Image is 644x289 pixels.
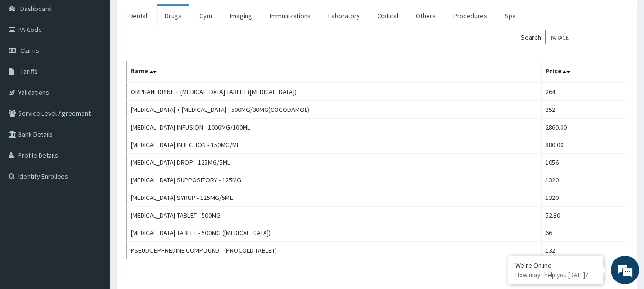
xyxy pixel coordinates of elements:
a: Drugs [157,6,189,26]
a: Gym [192,6,220,26]
a: Spa [497,6,523,26]
td: [MEDICAL_DATA] INJECTION - 150MG/ML [127,136,542,154]
div: Chat with us now [50,53,160,66]
th: Price [542,61,627,83]
td: 880.00 [542,136,627,154]
th: Name [127,61,542,83]
td: 264 [542,83,627,101]
td: [MEDICAL_DATA] DROP - 125MG/5ML [127,154,542,171]
td: 352 [542,101,627,119]
a: Immunizations [262,6,318,26]
textarea: Type your message and hit 'Enter' [5,190,182,223]
td: 1056 [542,154,627,171]
span: Claims [20,46,39,55]
td: [MEDICAL_DATA] TABLET - 500MG [127,207,542,224]
span: Tariffs [20,67,38,76]
td: 52.80 [542,207,627,224]
a: Laboratory [321,6,368,26]
td: [MEDICAL_DATA] SYRUP - 125MG/5ML [127,189,542,207]
span: Dashboard [20,4,51,13]
td: [MEDICAL_DATA] INFUSION - 1000MG/100ML [127,119,542,136]
td: 2860.00 [542,119,627,136]
a: Dental [122,6,155,26]
a: Others [408,6,443,26]
span: We're online! [55,85,132,181]
a: Procedures [446,6,495,26]
td: ORPHANEDRINE + [MEDICAL_DATA] TABLET ([MEDICAL_DATA]) [127,83,542,101]
a: Optical [370,6,406,26]
td: PSEUDOEPHREDINE COMPOUND - (PROCOLD TABLET) [127,242,542,259]
p: How may I help you today? [515,271,596,279]
td: 66 [542,224,627,242]
td: [MEDICAL_DATA] SUPPOSITORY - 125MG [127,171,542,189]
label: Search: [521,30,627,44]
a: Imaging [222,6,260,26]
td: [MEDICAL_DATA] TABLET - 500MG ([MEDICAL_DATA]) [127,224,542,242]
td: [MEDICAL_DATA] + [MEDICAL_DATA] - 500MG/30MG(COCODAMOL) [127,101,542,119]
div: We're Online! [515,261,596,269]
td: 1320 [542,171,627,189]
div: Minimize live chat window [156,5,179,28]
img: d_794563401_company_1708531726252_794563401 [18,48,39,71]
td: 132 [542,242,627,259]
input: Search: [545,30,627,44]
td: 1320 [542,189,627,207]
